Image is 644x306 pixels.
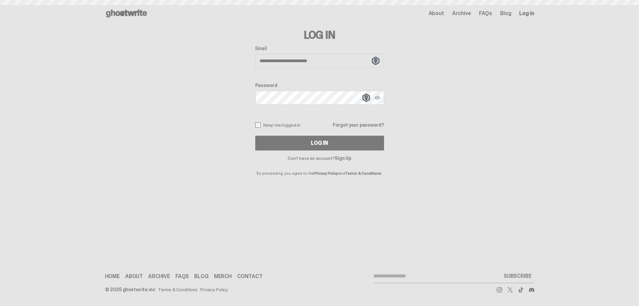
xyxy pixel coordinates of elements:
a: Privacy Policy [314,171,338,176]
a: Privacy Policy [200,287,228,292]
p: Don't have an account? [255,156,384,161]
a: Blog [500,11,511,16]
a: Archive [452,11,471,16]
a: Home [105,274,120,279]
div: Log In [311,140,328,146]
a: About [125,274,143,279]
input: Keep me logged in [255,122,261,128]
a: Log in [519,11,534,16]
img: Show password [375,95,380,100]
a: About [429,11,444,16]
a: Sign Up [335,155,351,161]
a: FAQs [479,11,492,16]
a: Contact [237,274,263,279]
a: Terms & Conditions [158,287,198,292]
div: © 2025 ghostwrite inc [105,287,155,292]
h3: Log In [255,30,384,40]
label: Email [255,46,384,51]
a: Forgot your password? [333,123,384,127]
label: Keep me logged in [255,122,301,128]
label: Password [255,83,384,88]
a: FAQs [175,274,189,279]
a: Blog [194,274,208,279]
p: By proceeding, you agree to the and . [255,161,384,175]
button: Log In [255,136,384,150]
a: Terms & Conditions [345,171,381,176]
button: SUBSCRIBE [501,269,534,283]
a: Archive [148,274,170,279]
a: Merch [214,274,232,279]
